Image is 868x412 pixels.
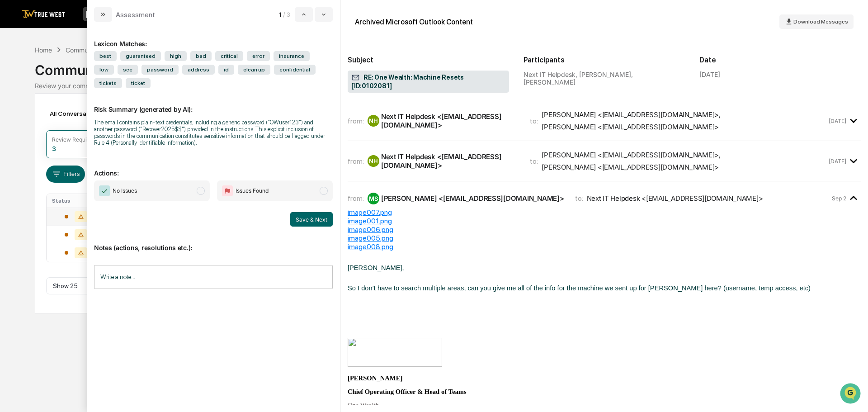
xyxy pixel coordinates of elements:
div: image006.png [348,225,861,234]
p: Actions: [94,158,333,177]
p: How can we help? [9,19,165,33]
img: image001.png@01DC1C0E.112AF4E0 [348,338,442,367]
span: Data Lookup [18,202,57,211]
span: So I don’t have to search multiple areas, can you give me all of the info for the machine we sent... [348,284,811,292]
span: ticket [126,78,151,88]
div: Archived Microsoft Outlook Content [355,18,473,26]
span: to: [530,157,538,166]
span: Preclearance [18,185,58,194]
span: • [75,147,78,155]
img: logo [22,10,65,19]
img: 1746055101610-c473b297-6a78-478c-a979-82029cc54cd1 [9,69,25,85]
div: [PERSON_NAME] <[EMAIL_ADDRESS][DOMAIN_NAME]> [542,123,719,131]
span: RE: One Wealth: Machine Resets [ID:0102081] [351,73,505,90]
span: [PERSON_NAME] [348,374,402,382]
p: Risk Summary (generated by AI): [94,95,333,113]
time: Friday, August 22, 2025 at 12:01:43 PM [829,118,846,124]
span: insurance [274,51,310,61]
div: Start new chat [41,69,148,78]
span: Attestations [75,185,112,194]
span: from: [348,194,364,203]
div: Communications Archive [35,55,833,78]
span: [DATE] [80,123,99,130]
span: confidential [274,65,316,75]
div: image005.png [348,234,861,242]
span: address [182,65,215,75]
span: / 3 [283,11,293,18]
span: Pylon [90,224,109,231]
img: Tammy Steffen [9,139,24,153]
div: Next IT Helpdesk, [PERSON_NAME], [PERSON_NAME] [524,71,685,86]
button: Start new chat [154,72,165,83]
span: from: [348,157,364,166]
div: 🔎 [9,203,16,210]
div: Next IT Helpdesk <[EMAIL_ADDRESS][DOMAIN_NAME]> [381,152,519,170]
span: [PERSON_NAME], [348,264,404,271]
span: [DATE] [80,147,99,155]
div: Communications Archive [66,46,139,54]
span: guaranteed [120,51,161,61]
span: best [94,51,117,61]
div: [PERSON_NAME] <[EMAIL_ADDRESS][DOMAIN_NAME]> [542,163,719,171]
iframe: Open customer support [839,382,863,407]
span: sec [118,65,138,75]
img: 8933085812038_c878075ebb4cc5468115_72.jpg [19,69,35,85]
span: to: [530,117,538,125]
span: critical [215,51,243,61]
span: [PERSON_NAME] [28,147,73,155]
button: Download Messages [779,14,854,29]
span: clean up [238,65,270,75]
div: Next IT Helpdesk <[EMAIL_ADDRESS][DOMAIN_NAME]> [587,194,763,203]
img: Checkmark [99,185,110,196]
span: No Issues [113,186,137,195]
span: • [75,123,78,130]
h2: Date [699,56,861,64]
button: See all [140,99,165,109]
button: Filters [46,166,85,183]
span: id [218,65,234,75]
div: MS [368,193,379,204]
img: Flag [222,185,233,196]
div: Lexicon Matches: [94,29,333,47]
div: 3 [52,145,56,152]
time: Friday, August 22, 2025 at 12:02:44 PM [829,158,846,165]
div: 🗄️ [66,186,73,193]
img: Tammy Steffen [9,114,24,129]
div: NH [368,115,379,127]
div: image008.png [348,242,861,251]
div: Assessment [116,10,155,19]
div: The email contains plain-text credentials, including a generic password ("OWuser123") and another... [94,119,333,146]
div: image001.png [348,217,861,225]
span: high [165,51,187,61]
span: Chief Operating Officer & Head of Teams [348,388,467,395]
span: bad [190,51,212,61]
div: NH [368,155,379,167]
div: [DATE] [699,71,720,78]
div: [PERSON_NAME] <[EMAIL_ADDRESS][DOMAIN_NAME]> , [542,151,720,159]
span: [PERSON_NAME] [28,123,73,130]
a: 🔎Data Lookup [5,199,61,215]
a: Powered byPylon [64,224,109,231]
h2: Participants [524,56,685,64]
div: 🖐️ [9,186,16,193]
div: [PERSON_NAME] <[EMAIL_ADDRESS][DOMAIN_NAME]> [381,194,564,203]
div: We're available if you need us! [41,78,124,85]
span: One Wealth [348,402,379,409]
button: Save & Next [290,212,333,227]
a: 🗄️Attestations [62,181,116,198]
div: Review your communication records across channels [35,82,833,90]
p: Notes (actions, resolutions etc.): [94,233,333,251]
time: Tuesday, September 2, 2025 at 1:32:50 PM [832,195,846,202]
span: error [247,51,270,61]
div: Next IT Helpdesk <[EMAIL_ADDRESS][DOMAIN_NAME]> [381,112,519,129]
span: Download Messages [793,19,848,25]
div: All Conversations [46,106,114,121]
div: Past conversations [9,100,61,108]
span: to: [575,194,583,203]
div: [PERSON_NAME] <[EMAIL_ADDRESS][DOMAIN_NAME]> , [542,110,720,119]
span: tickets [94,78,122,88]
div: Home [35,46,52,54]
span: Issues Found [236,186,269,195]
